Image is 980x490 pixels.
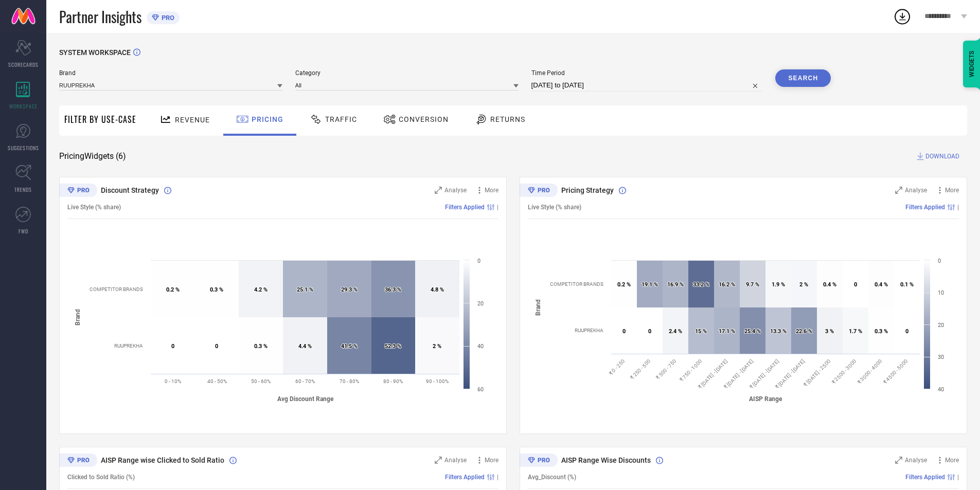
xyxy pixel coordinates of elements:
text: 13.3 % [770,328,787,335]
span: Time Period [531,69,763,77]
span: PRO [159,14,174,22]
span: AISP Range wise Clicked to Sold Ratio [101,456,224,464]
text: 0.4 % [875,281,888,288]
span: More [945,187,959,194]
text: 4.2 % [254,286,268,293]
input: Select time period [531,79,763,92]
text: 2.4 % [669,328,682,335]
tspan: Brand [74,309,81,325]
text: 16.2 % [719,281,735,288]
text: 15 % [695,328,707,335]
span: Returns [490,115,525,123]
button: Search [775,69,831,87]
text: 22.6 % [796,328,812,335]
text: 60 - 70% [295,378,315,384]
text: ₹ 0 - 250 [608,358,626,376]
text: 19.1 % [642,281,658,288]
span: FWD [19,227,28,235]
text: ₹ 250 - 500 [629,358,652,380]
text: ₹ [DATE] - [DATE] [723,358,755,390]
span: Filters Applied [905,204,945,211]
text: 0 [215,343,218,350]
span: SCORECARDS [8,61,39,68]
text: ₹ [DATE] - [DATE] [774,358,806,390]
tspan: AISP Range [749,395,782,402]
text: ₹ 500 - 750 [655,358,678,380]
span: Analyse [905,457,927,464]
text: 1.9 % [772,281,785,288]
span: Analyse [444,457,467,464]
text: 41.5 % [341,343,358,350]
text: 0.3 % [210,286,223,293]
tspan: Brand [534,299,542,315]
div: Premium [59,184,97,199]
text: 25.1 % [297,286,313,293]
svg: Zoom [895,187,902,194]
span: Avg_Discount (%) [528,474,576,481]
span: Filters Applied [445,474,485,481]
text: ₹ [DATE] - [DATE] [697,358,729,390]
text: 20 [938,322,944,329]
text: RUUPREKHA [575,328,603,333]
text: 70 - 80% [340,378,359,384]
text: 33.2 % [693,281,709,288]
text: 0 [648,328,651,335]
text: 2 % [799,281,808,288]
span: Conversion [399,115,449,123]
text: COMPETITOR BRANDS [550,281,603,287]
text: 2 % [433,343,441,350]
span: TRENDS [14,186,32,193]
text: 50 - 60% [251,378,271,384]
span: Analyse [444,187,467,194]
text: 0 [938,258,941,264]
text: 0.2 % [617,281,631,288]
span: SUGGESTIONS [8,144,39,152]
text: 0 [905,328,908,335]
text: 0 [854,281,857,288]
text: 9.7 % [746,281,759,288]
span: Traffic [325,115,357,123]
text: 52.3 % [385,343,401,350]
text: 0 [477,258,480,264]
tspan: Avg Discount Range [277,395,334,403]
text: 40 [938,386,944,393]
span: SYSTEM WORKSPACE [59,48,131,57]
span: Category [295,69,519,77]
span: More [945,457,959,464]
text: 29.3 % [341,286,358,293]
div: Premium [59,453,97,469]
span: Filters Applied [445,204,485,211]
text: 80 - 90% [383,378,403,384]
text: 40 [477,343,484,350]
text: ₹ [DATE] - 2500 [802,358,831,387]
div: Premium [520,184,558,199]
text: 0.4 % [823,281,836,288]
span: WORKSPACE [9,102,38,110]
span: Partner Insights [59,6,141,27]
text: 0.2 % [166,286,180,293]
text: 17.1 % [719,328,735,335]
text: 3 % [825,328,834,335]
span: AISP Range Wise Discounts [561,456,651,464]
text: 0 [622,328,626,335]
text: 40 - 50% [207,378,227,384]
text: 20 [477,300,484,307]
text: 36.3 % [385,286,401,293]
span: Clicked to Sold Ratio (%) [67,474,135,481]
text: 0.1 % [900,281,914,288]
text: 0.3 % [254,343,268,350]
text: ₹ 3000 - 4000 [856,358,883,385]
span: Pricing Widgets ( 6 ) [59,151,126,161]
span: Filters Applied [905,474,945,481]
div: Open download list [893,7,912,26]
text: COMPETITOR BRANDS [90,286,143,292]
text: 60 [477,386,484,393]
span: Pricing Strategy [561,186,614,194]
span: Discount Strategy [101,186,159,194]
text: ₹ 750 - 1000 [679,358,703,383]
text: 0 [171,343,174,350]
span: Live Style (% share) [528,204,581,211]
span: DOWNLOAD [925,151,959,161]
svg: Zoom [435,457,442,464]
span: Pricing [252,115,283,123]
